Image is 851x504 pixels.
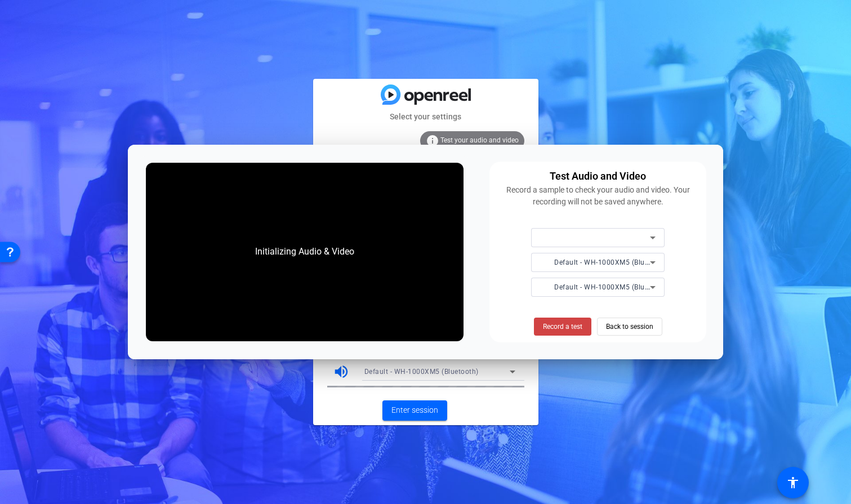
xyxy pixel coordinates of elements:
[313,110,538,123] mat-card-subtitle: Select your settings
[496,184,700,208] div: Record a sample to check your audio and video. Your recording will not be saved anywhere.
[597,318,662,336] button: Back to session
[440,136,519,144] span: Test your audio and video
[534,318,591,336] button: Record a test
[554,257,669,266] span: Default - WH-1000XM5 (Bluetooth)
[786,476,800,489] mat-icon: accessibility
[426,134,439,148] mat-icon: info
[550,168,646,184] div: Test Audio and Video
[543,322,582,332] span: Record a test
[333,363,350,380] mat-icon: volume_up
[391,404,438,416] span: Enter session
[381,84,471,104] img: blue-gradient.svg
[554,282,669,291] span: Default - WH-1000XM5 (Bluetooth)
[244,234,366,270] div: Initializing Audio & Video
[364,368,479,376] span: Default - WH-1000XM5 (Bluetooth)
[606,316,653,337] span: Back to session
